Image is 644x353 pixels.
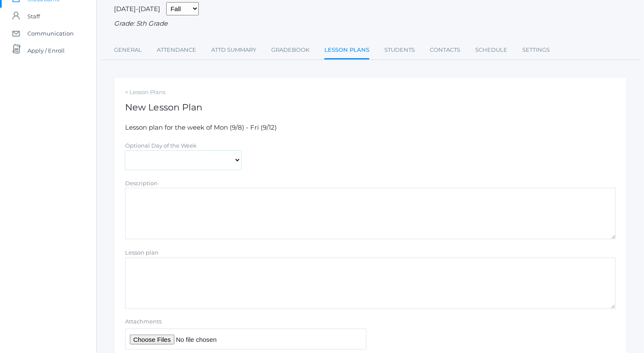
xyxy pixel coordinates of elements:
a: Gradebook [271,42,309,59]
label: Optional Day of the Week [125,142,197,149]
span: Apply / Enroll [27,42,65,59]
a: Attd Summary [211,42,256,59]
label: Lesson plan [125,249,159,256]
label: Attachments [125,317,366,326]
h1: New Lesson Plan [125,102,616,112]
span: Staff [27,8,40,25]
span: Lesson plan for the week of Mon (9/8) - Fri (9/12) [125,123,277,131]
a: Attendance [157,42,196,59]
a: Contacts [430,42,460,59]
span: [DATE]-[DATE] [114,5,160,13]
div: Grade: 5th Grade [114,19,627,29]
a: Settings [522,42,550,59]
a: Lesson Plans [324,42,369,60]
label: Description [125,180,158,187]
a: Schedule [475,42,507,59]
span: Communication [27,25,74,42]
a: General [114,42,142,59]
a: Students [384,42,415,59]
a: < Lesson Plans [125,88,616,97]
